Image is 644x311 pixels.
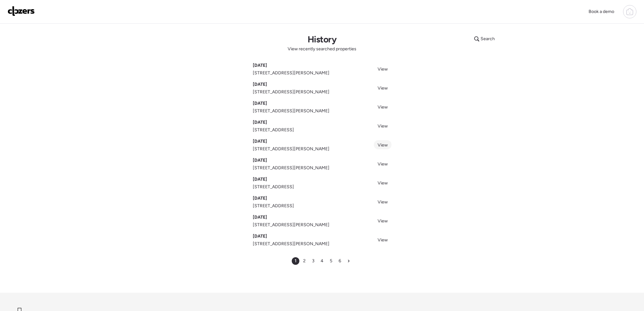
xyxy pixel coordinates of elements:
[253,127,294,133] span: [STREET_ADDRESS]
[330,258,332,264] span: 5
[374,102,392,111] a: View
[253,214,267,221] span: [DATE]
[288,46,356,52] span: View recently searched properties
[253,81,267,88] span: [DATE]
[374,121,392,130] a: View
[253,157,267,164] span: [DATE]
[378,66,388,72] span: View
[378,199,388,205] span: View
[378,85,388,91] span: View
[253,70,329,76] span: [STREET_ADDRESS][PERSON_NAME]
[253,233,267,239] span: [DATE]
[303,258,306,264] span: 2
[378,237,388,243] span: View
[253,203,294,209] span: [STREET_ADDRESS]
[589,9,614,14] span: Book a demo
[378,218,388,224] span: View
[374,178,392,187] a: View
[253,138,267,145] span: [DATE]
[253,222,329,228] span: [STREET_ADDRESS][PERSON_NAME]
[321,258,323,264] span: 4
[253,176,267,183] span: [DATE]
[295,258,296,264] span: 1
[253,100,267,107] span: [DATE]
[374,140,392,149] a: View
[312,258,315,264] span: 3
[374,159,392,168] a: View
[253,108,329,114] span: [STREET_ADDRESS][PERSON_NAME]
[374,64,392,73] a: View
[378,142,388,148] span: View
[374,235,392,244] a: View
[8,6,35,16] img: Logo
[374,216,392,225] a: View
[253,165,329,171] span: [STREET_ADDRESS][PERSON_NAME]
[253,241,329,247] span: [STREET_ADDRESS][PERSON_NAME]
[253,146,329,152] span: [STREET_ADDRESS][PERSON_NAME]
[308,34,336,45] h1: History
[253,89,329,95] span: [STREET_ADDRESS][PERSON_NAME]
[253,195,267,202] span: [DATE]
[481,36,495,42] span: Search
[374,83,392,92] a: View
[378,104,388,110] span: View
[339,258,341,264] span: 6
[378,123,388,129] span: View
[378,180,388,186] span: View
[253,184,294,190] span: [STREET_ADDRESS]
[253,62,267,69] span: [DATE]
[378,161,388,167] span: View
[253,119,267,126] span: [DATE]
[374,197,392,206] a: View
